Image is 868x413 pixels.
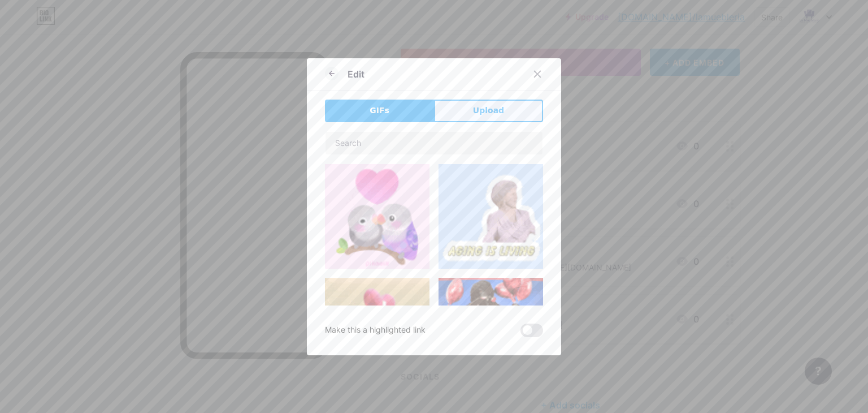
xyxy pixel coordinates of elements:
span: GIFs [370,105,389,117]
img: Gihpy [439,164,543,269]
img: Gihpy [325,278,429,382]
img: Gihpy [439,278,543,358]
button: GIFs [325,100,434,122]
img: Gihpy [325,164,429,269]
div: Edit [348,67,364,81]
button: Upload [434,100,543,122]
span: Upload [473,105,504,117]
input: Search [325,132,542,154]
div: Make this a highlighted link [325,324,426,337]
